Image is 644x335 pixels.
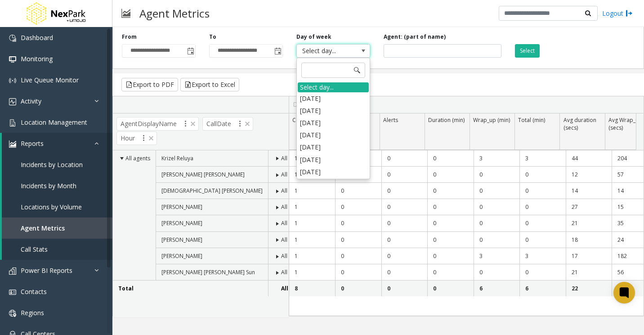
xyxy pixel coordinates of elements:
img: logout [626,9,633,18]
li: [DATE] [298,154,369,166]
span: Avg Wrap_up (secs) [608,116,642,131]
button: Select [515,44,540,58]
span: [PERSON_NAME] [161,219,202,227]
a: Incidents by Location [2,154,112,175]
img: 'icon' [9,56,16,63]
td: 0 [427,150,473,167]
td: 0 [381,248,427,264]
span: All dates [281,236,303,244]
td: 1 [289,199,335,215]
label: Day of week [296,33,331,41]
span: Agent Metrics [21,224,65,232]
td: 22 [566,281,612,296]
span: All dates [281,187,303,195]
span: Activity [21,97,41,105]
td: 3 [474,150,519,167]
span: Live Queue Monitor [21,76,79,84]
span: Avg duration (secs) [563,116,596,131]
td: 0 [335,232,381,248]
td: 44 [566,150,612,167]
span: Power BI Reports [21,266,72,275]
span: Regions [21,308,44,317]
td: 0 [335,248,381,264]
td: 0 [381,199,427,215]
label: To [209,33,216,41]
img: 'icon' [9,98,16,105]
td: 3 [519,150,565,167]
td: 1 [289,248,335,264]
span: All agents [125,154,150,162]
td: 0 [427,199,473,215]
td: 0 [474,215,519,231]
span: Calls [292,116,304,124]
span: Total [118,285,134,292]
td: 1 [289,264,335,281]
span: Contacts [21,287,47,296]
span: Toggle popup [273,45,282,57]
a: Call Stats [2,239,112,260]
span: All dates [281,252,303,260]
li: [DATE] [298,129,369,141]
td: 8 [289,281,335,296]
div: Select day... [298,82,369,92]
td: 0 [381,150,427,167]
span: Monitoring [21,54,53,63]
td: 0 [381,264,427,281]
span: Toggle popup [185,45,195,57]
td: 0 [427,264,473,281]
td: 0 [381,183,427,199]
td: 0 [474,264,519,281]
td: 14 [566,183,612,199]
img: 'icon' [9,119,16,127]
img: 'icon' [9,77,16,84]
span: [DEMOGRAPHIC_DATA] [PERSON_NAME] [161,187,263,195]
span: Incidents by Month [21,181,76,190]
span: Locations by Volume [21,203,82,211]
span: All dates [281,285,306,292]
label: Agent: (part of name) [384,33,446,41]
span: [PERSON_NAME] [PERSON_NAME] Sun [161,268,255,276]
td: 1 [289,183,335,199]
td: 0 [474,183,519,199]
td: 3 [474,248,519,264]
span: AgentDisplayName [116,117,199,131]
td: 0 [335,264,381,281]
td: 0 [381,232,427,248]
span: CallDate [202,117,253,131]
span: All dates [281,268,303,276]
span: [PERSON_NAME] [PERSON_NAME] [161,171,245,178]
a: Incidents by Month [2,175,112,196]
img: 'icon' [9,310,16,317]
li: [DATE] [298,117,369,129]
button: Export to Excel [180,78,239,91]
span: Incidents by Location [21,160,83,169]
td: 0 [474,199,519,215]
li: [DATE] [298,141,369,153]
a: Logout [602,9,633,18]
td: 0 [381,215,427,231]
span: [PERSON_NAME] [161,252,202,260]
span: All dates [281,219,303,227]
td: 0 [519,167,565,183]
span: [PERSON_NAME] [161,236,202,244]
td: 0 [519,232,565,248]
td: 0 [335,215,381,231]
td: 12 [566,167,612,183]
td: 0 [427,248,473,264]
td: 0 [335,183,381,199]
td: 27 [566,199,612,215]
span: Select day... [297,45,355,57]
td: 0 [474,232,519,248]
td: 1 [289,232,335,248]
span: All dates [281,154,303,162]
span: Wrap_up (min) [473,116,510,124]
li: [DATE] [298,104,369,117]
span: Call Stats [21,245,48,254]
h3: Agent Metrics [135,2,214,24]
button: Export to PDF [121,78,178,91]
td: 1 [289,167,335,183]
a: Agent Metrics [2,217,112,239]
span: Dashboard [21,33,53,42]
li: [DATE] [298,92,369,104]
span: Alerts [383,116,398,124]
